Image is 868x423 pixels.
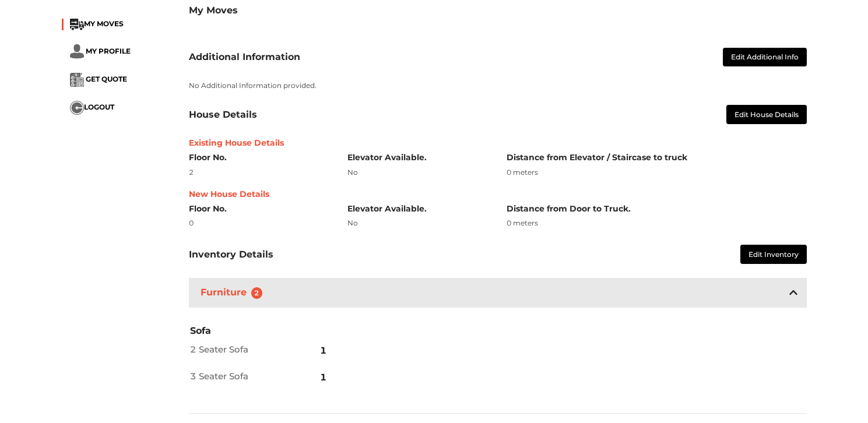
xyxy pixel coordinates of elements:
p: No Additional Information provided. [189,80,807,91]
span: MY PROFILE [86,47,131,55]
span: 1 [320,337,326,365]
button: Edit House Details [726,105,807,124]
h6: Existing House Details [189,138,807,148]
h3: Furniture [198,284,270,301]
button: Edit Inventory [740,245,807,264]
h6: Floor No. [189,153,331,163]
span: 1 [320,364,326,392]
h6: Floor No. [189,204,331,214]
span: MY MOVES [84,19,124,28]
h3: My Moves [189,5,807,16]
div: 2 [189,167,331,178]
img: ... [70,44,84,59]
h6: Distance from Door to Truck. [507,204,807,214]
img: ... [70,19,84,30]
img: ... [70,101,84,115]
h2: 2 Seater Sofa [190,344,294,355]
a: ...MY MOVES [70,19,124,28]
div: 0 meters [507,218,807,228]
h3: Inventory Details [189,249,273,260]
div: No [347,218,489,228]
h3: Sofa [190,325,329,337]
h2: 3 Seater Sofa [190,371,294,382]
div: 0 [189,218,331,228]
button: ...LOGOUT [70,101,114,115]
a: ... GET QUOTE [70,75,127,83]
div: 0 meters [507,167,807,178]
span: LOGOUT [84,103,114,111]
span: GET QUOTE [86,75,127,83]
a: ... MY PROFILE [70,47,131,55]
h6: Elevator Available. [347,204,489,214]
span: 2 [251,287,263,299]
div: No [347,167,489,178]
h3: House Details [189,109,257,120]
h6: Distance from Elevator / Staircase to truck [507,153,807,163]
button: Edit Additional Info [723,48,807,67]
h6: New House Details [189,189,807,199]
img: ... [70,73,84,87]
h3: Additional Information [189,51,300,62]
h6: Elevator Available. [347,153,489,163]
